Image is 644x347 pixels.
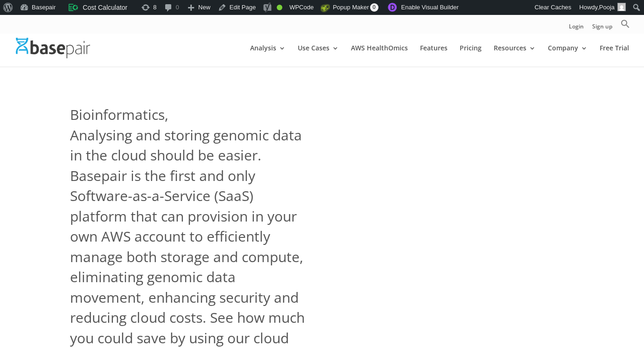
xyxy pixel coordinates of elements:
[277,5,282,10] div: Good
[336,104,574,337] iframe: Basepair - NGS Analysis Simplified
[621,19,630,28] svg: Search
[592,24,612,34] a: Sign up
[569,24,584,34] a: Login
[70,104,168,125] span: Bioinformatics,
[600,45,629,67] a: Free Trial
[548,45,588,67] a: Company
[351,45,408,67] a: AWS HealthOmics
[16,38,90,58] img: Basepair
[370,3,378,12] span: 0
[420,45,448,67] a: Features
[250,45,286,67] a: Analysis
[298,45,339,67] a: Use Cases
[599,4,615,11] span: Pooja
[460,45,482,67] a: Pricing
[494,45,536,67] a: Resources
[621,19,630,34] a: Search Icon Link
[69,3,78,12] img: ccb-logo.svg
